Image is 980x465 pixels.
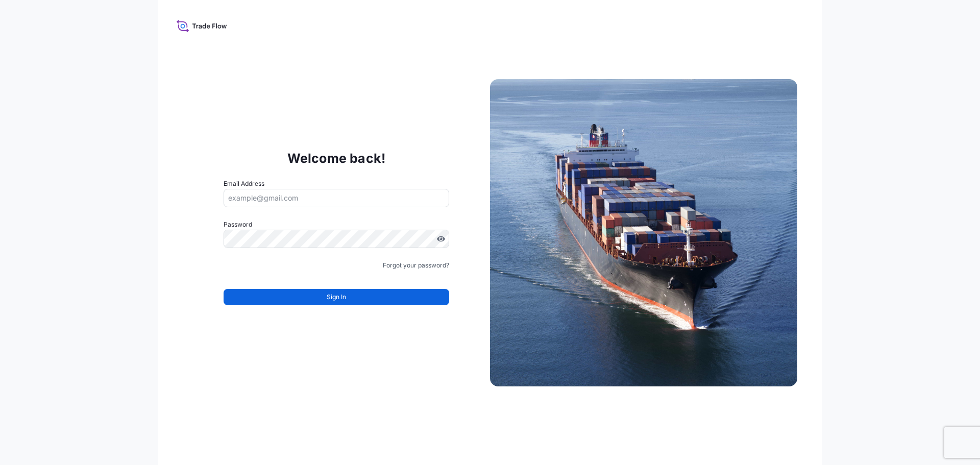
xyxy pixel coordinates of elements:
[383,260,449,271] a: Forgot your password?
[224,289,449,305] button: Sign In
[224,189,449,207] input: example@gmail.com
[490,79,797,386] img: Ship illustration
[327,292,346,302] span: Sign In
[224,219,449,230] label: Password
[287,150,386,166] p: Welcome back!
[437,235,445,243] button: Show password
[224,179,264,189] label: Email Address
